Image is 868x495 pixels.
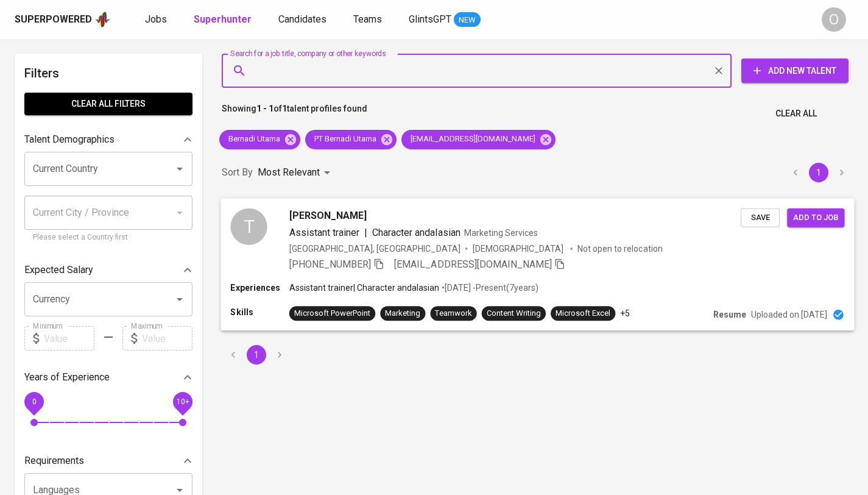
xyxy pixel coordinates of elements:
button: Clear All [771,102,822,125]
span: [EMAIL_ADDRESS][DOMAIN_NAME] [401,134,543,145]
span: Clear All [775,106,817,121]
span: Add to job [793,210,838,224]
p: Years of Experience [24,370,110,385]
p: Resume [713,308,746,321]
div: Bernadi Utama [219,130,300,149]
span: [EMAIL_ADDRESS][DOMAIN_NAME] [394,258,552,269]
span: Marketing Services [464,227,538,237]
p: Not open to relocation [577,242,662,254]
p: Most Relevant [258,165,320,180]
span: PT Bernadi Utama [305,134,384,145]
span: [PERSON_NAME] [289,208,367,223]
div: Most Relevant [258,162,334,184]
p: Talent Demographics [24,132,115,147]
a: Teams [353,12,384,27]
div: Microsoft Excel [556,307,610,319]
p: +5 [620,307,630,319]
span: 10+ [176,397,189,406]
div: PT Bernadi Utama [305,130,397,149]
span: Candidates [278,13,326,25]
span: Jobs [145,13,167,25]
p: Uploaded on [DATE] [751,308,827,321]
span: Add New Talent [751,63,839,79]
p: Expected Salary [24,263,93,277]
span: [PHONE_NUMBER] [289,258,371,269]
p: Assistant trainer | Character andalasian [289,282,440,294]
span: | [364,225,367,240]
div: Microsoft PowerPoint [294,307,370,319]
a: Candidates [278,12,329,27]
button: Open [171,160,188,177]
span: Character andalasian [372,226,460,238]
button: Add New Talent [741,59,849,83]
nav: pagination navigation [784,163,853,182]
p: Experiences [230,282,289,294]
span: [DEMOGRAPHIC_DATA] [473,242,565,254]
p: Requirements [24,454,84,468]
button: Save [741,208,780,227]
a: Superpoweredapp logo [15,10,111,29]
div: Superpowered [15,13,92,27]
button: page 1 [809,163,828,182]
div: Talent Demographics [24,127,192,152]
p: • [DATE] - Present ( 7 years ) [440,282,538,294]
p: Showing of talent profiles found [222,102,367,125]
h6: Filters [24,63,192,83]
div: O [822,7,846,32]
p: Please select a Country first [33,232,184,244]
div: Requirements [24,449,192,473]
a: GlintsGPT NEW [409,12,481,27]
div: Content Writing [487,307,541,319]
div: Teamwork [435,307,471,319]
img: app logo [94,10,111,29]
span: NEW [454,14,481,26]
p: Skills [230,306,289,318]
span: Assistant trainer [289,226,359,238]
span: Clear All filters [34,96,183,112]
div: Years of Experience [24,365,192,390]
a: T[PERSON_NAME]Assistant trainer|Character andalasianMarketing Services[GEOGRAPHIC_DATA], [GEOGRAP... [222,199,853,330]
button: page 1 [247,345,266,365]
p: Sort By [222,165,253,180]
a: Jobs [145,12,169,27]
div: T [230,208,267,244]
button: Clear [710,62,727,79]
span: Save [747,210,774,224]
button: Clear All filters [24,93,192,115]
a: Superhunter [194,12,254,27]
span: Teams [353,13,382,25]
b: Superhunter [194,13,252,25]
span: Bernadi Utama [219,134,288,145]
b: 1 [282,104,287,113]
input: Value [142,326,192,351]
nav: pagination navigation [222,345,291,365]
input: Value [44,326,94,351]
div: Expected Salary [24,258,192,282]
div: [EMAIL_ADDRESS][DOMAIN_NAME] [401,130,556,149]
button: Add to job [787,208,844,227]
div: [GEOGRAPHIC_DATA], [GEOGRAPHIC_DATA] [289,242,460,254]
div: Marketing [385,307,420,319]
span: 0 [32,397,36,406]
button: Open [171,291,188,308]
span: GlintsGPT [409,13,451,25]
b: 1 - 1 [256,104,273,113]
